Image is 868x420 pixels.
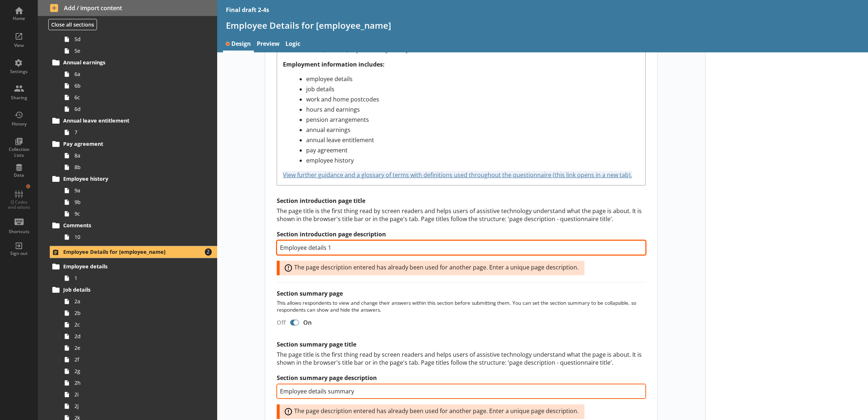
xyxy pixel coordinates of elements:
[74,391,187,398] span: 2i
[283,37,303,52] a: Logic
[61,185,217,196] a: 9a
[61,272,217,284] a: 1
[306,95,379,103] span: work and home postcodes
[74,152,187,159] span: 8a
[63,248,184,255] span: Employee Details for [employee_name]
[74,129,187,136] span: 7
[53,115,217,138] li: Annual leave entitlement7
[74,321,187,328] span: 2c
[74,187,187,194] span: 9a
[61,150,217,161] a: 8a
[74,344,187,351] span: 2e
[74,210,187,217] span: 9c
[63,222,184,229] span: Comments
[74,47,187,54] span: 5e
[61,307,217,319] a: 2b
[74,199,187,205] span: 9b
[74,94,187,101] span: 6c
[74,233,187,240] span: 10
[53,220,217,243] li: Comments10
[306,75,353,83] span: employee details
[50,115,217,127] a: Annual leave entitlement
[283,171,632,179] a: View further guidance and a glossary of terms with definitions used throughout the questionnaire ...
[61,331,217,342] a: 2d
[61,33,217,45] a: 5d
[277,197,646,205] h2: Section introduction page title
[50,246,217,258] a: Employee Details for [employee_name]2
[277,351,646,367] div: The page title is the first thing read by screen readers and helps users of assistive technology ...
[306,85,334,93] span: job details
[50,4,205,12] span: Add / import content
[61,45,217,57] a: 5e
[63,117,184,124] span: Annual leave entitlement
[6,147,32,158] div: Collection Lists
[50,57,217,68] a: Annual earnings
[74,298,187,305] span: 2a
[306,105,360,113] span: hours and earnings
[6,95,32,101] div: Sharing
[61,208,217,220] a: 9c
[6,229,32,235] div: Shortcuts
[226,20,860,31] h1: Employee Details for [employee_name]
[61,161,217,173] a: 8b
[74,333,187,340] span: 2d
[6,43,32,48] div: View
[74,356,187,363] span: 2f
[61,196,217,208] a: 9b
[277,374,646,382] label: Section summary page description
[223,37,254,52] a: Design
[6,69,32,75] div: Settings
[61,92,217,103] a: 6c
[283,46,407,54] span: Works number, branch, department: [workid]
[6,16,32,21] div: Home
[74,309,187,316] span: 2b
[50,284,217,296] a: Job details
[74,164,187,171] span: 8b
[61,354,217,365] a: 2f
[61,103,217,115] a: 6d
[226,6,269,14] div: Final draft 2-4s
[63,263,184,270] span: Employee details
[306,126,350,134] span: annual earnings
[283,2,640,179] div: Introduction content
[53,138,217,173] li: Pay agreement8a8b
[6,172,32,178] div: Data
[306,136,374,144] span: annual leave entitlement
[61,389,217,400] a: 2i
[53,57,217,115] li: Annual earnings6a6b6c6d
[61,127,217,138] a: 7
[306,156,354,164] span: employee history
[61,296,217,307] a: 2a
[74,36,187,43] span: 5d
[61,342,217,354] a: 2e
[277,341,646,348] h2: Section summary page title
[74,275,187,281] span: 1
[63,140,184,147] span: Pay agreement
[63,175,184,182] span: Employee history
[61,80,217,92] a: 6b
[283,60,385,68] span: Employment information includes:
[74,368,187,375] span: 2g
[300,319,317,327] div: On
[50,173,217,185] a: Employee history
[277,299,646,313] p: This allows respondents to view and change their answers within this section before submitting th...
[74,71,187,77] span: 6a
[277,289,343,297] label: Section summary page
[277,231,646,238] label: Section introduction page description
[277,207,646,223] div: The page title is the first thing read by screen readers and helps users of assistive technology ...
[61,68,217,80] a: 6a
[53,261,217,284] li: Employee details1
[61,400,217,412] a: 2j
[50,138,217,150] a: Pay agreement
[63,59,184,66] span: Annual earnings
[283,264,587,272] span: The page description entered has already been used for another page. Enter a unique page descript...
[271,319,289,327] div: Off
[306,146,348,154] span: pay agreement
[63,286,184,293] span: Job details
[254,37,283,52] a: Preview
[61,319,217,331] a: 2c
[53,173,217,220] li: Employee history9a9b9c
[6,121,32,127] div: History
[283,407,587,416] span: The page description entered has already been used for another page. Enter a unique page descript...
